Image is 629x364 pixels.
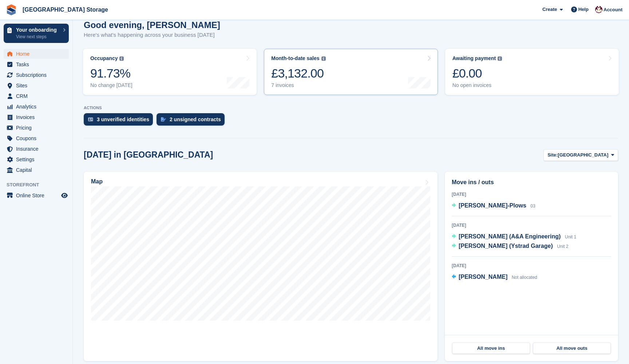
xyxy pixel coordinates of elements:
[170,116,221,122] div: 2 unsigned contracts
[16,80,60,91] span: Sites
[16,91,60,101] span: CRM
[16,123,60,133] span: Pricing
[452,55,496,62] div: Awaiting payment
[445,49,619,95] a: Awaiting payment £0.00 No open invoices
[542,6,557,13] span: Create
[84,172,438,361] a: Map
[88,117,93,122] img: verify_identity-adf6edd0f0f0b5bbfe63781bf79b02c33cf7c696d77639b501bdc392416b5a36.svg
[578,6,589,13] span: Help
[271,55,319,62] div: Month-to-date sales
[4,102,69,112] a: menu
[84,31,220,39] p: Here's what's happening across your business [DATE]
[512,275,537,280] span: Not allocated
[452,191,611,198] div: [DATE]
[4,154,69,165] a: menu
[498,56,502,61] img: icon-info-grey-7440780725fd019a000dd9b08b2336e03edf1995a4989e88bcd33f0948082b44.svg
[16,144,60,154] span: Insurance
[6,4,17,15] img: stora-icon-8386f47178a22dfd0bd8f6a31ec36ba5ce8667c1dd55bd0f319d3a0aa187defe.svg
[452,232,576,242] a: [PERSON_NAME] (A&A Engineering) Unit 1
[7,181,72,189] span: Storefront
[452,178,611,187] h2: Move ins / outs
[83,49,257,95] a: Occupancy 91.73% No change [DATE]
[16,102,60,112] span: Analytics
[4,112,69,122] a: menu
[90,66,132,81] div: 91.73%
[4,165,69,175] a: menu
[4,91,69,101] a: menu
[530,203,535,209] span: 03
[90,82,132,88] div: No change [DATE]
[533,343,611,354] a: All move outs
[452,222,611,229] div: [DATE]
[452,201,535,211] a: [PERSON_NAME]-Plows 03
[4,59,69,70] a: menu
[452,262,611,269] div: [DATE]
[97,116,149,122] div: 3 unverified identities
[20,4,111,16] a: [GEOGRAPHIC_DATA] Storage
[459,274,507,280] span: [PERSON_NAME]
[16,70,60,80] span: Subscriptions
[452,242,569,251] a: [PERSON_NAME] (Ystrad Garage) Unit 2
[452,66,502,81] div: £0.00
[565,234,576,240] span: Unit 1
[157,113,228,129] a: 2 unsigned contracts
[119,56,124,61] img: icon-info-grey-7440780725fd019a000dd9b08b2336e03edf1995a4989e88bcd33f0948082b44.svg
[452,273,537,282] a: [PERSON_NAME] Not allocated
[16,33,59,40] p: View next steps
[547,151,558,159] span: Site:
[84,150,213,160] h2: [DATE] in [GEOGRAPHIC_DATA]
[84,113,157,129] a: 3 unverified identities
[4,190,69,201] a: menu
[321,56,326,61] img: icon-info-grey-7440780725fd019a000dd9b08b2336e03edf1995a4989e88bcd33f0948082b44.svg
[4,70,69,80] a: menu
[459,233,561,240] span: [PERSON_NAME] (A&A Engineering)
[459,202,526,209] span: [PERSON_NAME]-Plows
[4,49,69,59] a: menu
[4,80,69,91] a: menu
[452,82,502,88] div: No open invoices
[91,178,103,185] h2: Map
[557,244,568,249] span: Unit 2
[16,112,60,122] span: Invoices
[16,49,60,59] span: Home
[271,66,325,81] div: £3,132.00
[264,49,438,95] a: Month-to-date sales £3,132.00 7 invoices
[452,343,530,354] a: All move ins
[16,154,60,165] span: Settings
[604,6,622,13] span: Account
[16,190,60,201] span: Online Store
[543,149,618,161] button: Site: [GEOGRAPHIC_DATA]
[16,133,60,143] span: Coupons
[271,82,325,88] div: 7 invoices
[16,59,60,70] span: Tasks
[459,243,553,249] span: [PERSON_NAME] (Ystrad Garage)
[161,117,166,122] img: contract_signature_icon-13c848040528278c33f63329250d36e43548de30e8caae1d1a13099fd9432cc5.svg
[595,6,602,13] img: Andrew Lacey
[4,133,69,143] a: menu
[84,20,220,30] h1: Good evening, [PERSON_NAME]
[4,144,69,154] a: menu
[4,24,69,43] a: Your onboarding View next steps
[558,151,608,159] span: [GEOGRAPHIC_DATA]
[84,106,618,110] p: ACTIONS
[4,123,69,133] a: menu
[16,27,59,32] p: Your onboarding
[90,55,118,62] div: Occupancy
[16,165,60,175] span: Capital
[60,191,69,200] a: Preview store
